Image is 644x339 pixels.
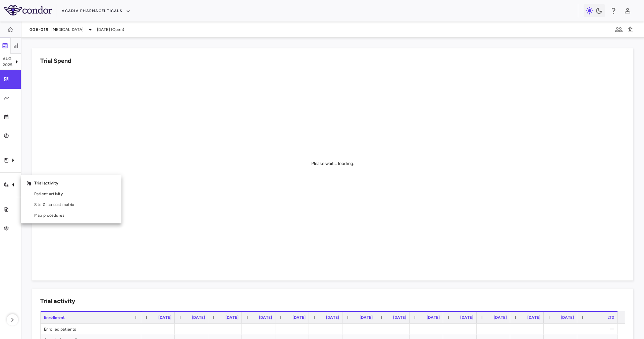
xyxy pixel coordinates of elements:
[34,180,116,186] p: Trial activity
[34,212,116,218] span: Map procedures
[34,202,116,208] span: Site & lab cost matrix
[21,178,121,188] div: Trial activity
[21,188,121,199] a: Patient activity
[21,210,121,221] a: Map procedures
[21,199,121,210] a: Site & lab cost matrix
[34,191,116,197] span: Patient activity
